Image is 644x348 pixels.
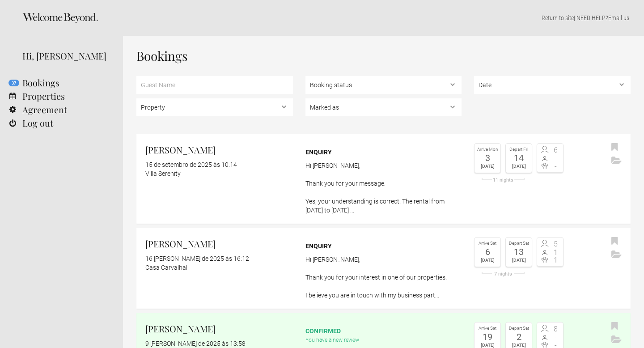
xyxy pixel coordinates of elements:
[305,255,462,300] p: Hi [PERSON_NAME], Thank you for your interest in one of our properties. I believe you are in touc...
[305,148,462,157] div: Enquiry
[477,247,498,256] div: 6
[145,340,246,347] flynt-date-display: 9 [PERSON_NAME] de 2025 às 13:58
[609,333,624,347] button: Archive
[136,228,631,309] a: [PERSON_NAME] 16 [PERSON_NAME] de 2025 às 16:12 Casa Carvalhal Enquiry Hi [PERSON_NAME], Thank yo...
[136,49,631,63] h1: Bookings
[22,49,110,63] div: Hi, [PERSON_NAME]
[477,325,498,332] div: Arrive Sat
[508,240,530,247] div: Depart Sat
[136,13,631,22] p: | NEED HELP? .
[136,98,293,116] select: , , , , , , , , , ,
[508,162,530,170] div: [DATE]
[550,257,561,264] span: 1
[550,241,561,248] span: 5
[145,237,293,250] h2: [PERSON_NAME]
[305,327,462,335] div: confirmed
[508,256,530,264] div: [DATE]
[477,162,498,170] div: [DATE]
[609,141,620,154] button: Bookmark
[477,256,498,264] div: [DATE]
[508,153,530,162] div: 14
[550,249,561,256] span: 1
[145,322,293,335] h2: [PERSON_NAME]
[609,320,620,333] button: Bookmark
[305,242,462,250] div: Enquiry
[550,163,561,170] span: -
[305,161,462,215] p: Hi [PERSON_NAME], Thank you for your message. Yes, your understanding is correct. The rental from...
[550,334,561,341] span: -
[8,80,19,86] flynt-notification-badge: 37
[136,76,293,94] input: Guest Name
[477,240,498,247] div: Arrive Sat
[609,248,624,262] button: Archive
[508,247,530,256] div: 13
[477,146,498,153] div: Arrive Mon
[145,255,249,262] flynt-date-display: 16 [PERSON_NAME] de 2025 às 16:12
[477,153,498,162] div: 3
[550,147,561,154] span: 6
[145,161,237,168] flynt-date-display: 15 de setembro de 2025 às 10:14
[542,14,574,21] a: Return to site
[145,143,293,157] h2: [PERSON_NAME]
[508,325,530,332] div: Depart Sat
[136,134,631,224] a: [PERSON_NAME] 15 de setembro de 2025 às 10:14 Villa Serenity Enquiry Hi [PERSON_NAME], Thank you ...
[145,169,293,178] div: Villa Serenity
[474,272,532,276] div: 7 nights
[145,263,293,272] div: Casa Carvalhal
[608,14,629,21] a: Email us
[305,98,462,116] select: , , ,
[305,76,462,94] select: , ,
[508,332,530,341] div: 2
[609,154,624,168] button: Archive
[550,326,561,333] span: 8
[508,146,530,153] div: Depart Fri
[550,155,561,162] span: -
[477,332,498,341] div: 19
[474,178,532,182] div: 11 nights
[474,76,631,94] select: ,
[609,235,620,248] button: Bookmark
